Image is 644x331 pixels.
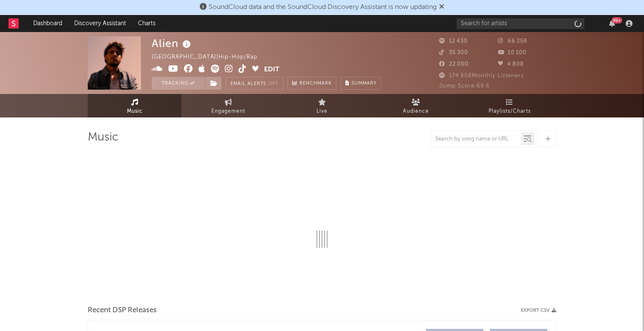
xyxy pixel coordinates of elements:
[498,38,527,44] span: 66 258
[132,15,161,32] a: Charts
[27,15,68,32] a: Dashboard
[612,17,622,23] div: 99 +
[152,77,205,90] button: Tracking
[369,94,463,117] a: Audience
[341,77,381,90] button: Summary
[287,77,336,90] a: Benchmark
[316,106,328,117] span: Live
[268,82,279,86] em: Off
[211,106,245,117] span: Engagement
[431,136,521,143] input: Search by song name or URL
[68,15,132,32] a: Discovery Assistant
[299,79,332,89] span: Benchmark
[403,106,429,117] span: Audience
[351,81,377,86] span: Summary
[127,106,143,117] span: Music
[152,36,193,50] div: Alien
[88,94,181,117] a: Music
[457,18,584,29] input: Search for artists
[181,94,275,117] a: Engagement
[498,50,526,56] span: 10 100
[439,62,469,67] span: 22 000
[88,305,157,316] span: Recent DSP Releases
[264,64,279,75] button: Edit
[439,50,468,56] span: 35 300
[439,83,490,89] span: Jump Score: 69.6
[439,38,468,44] span: 12 430
[439,73,524,79] span: 174 908 Monthly Listeners
[209,4,437,11] span: SoundCloud data and the SoundCloud Discovery Assistant is now updating
[609,20,615,27] button: 99+
[463,94,556,117] a: Playlists/Charts
[498,62,524,67] span: 4 808
[226,77,283,90] button: Email AlertsOff
[439,4,444,11] span: Dismiss
[152,52,267,62] div: [GEOGRAPHIC_DATA] | Hip-Hop/Rap
[275,94,369,117] a: Live
[489,106,531,117] span: Playlists/Charts
[521,308,556,313] button: Export CSV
